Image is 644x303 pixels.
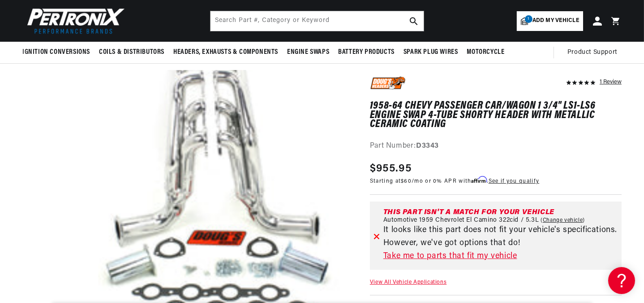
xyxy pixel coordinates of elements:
span: Ignition Conversions [22,48,90,57]
strong: D3343 [416,142,439,149]
a: Change vehicle [541,217,585,224]
span: Motorcycle [467,48,504,57]
span: $955.95 [370,161,412,177]
summary: Product Support [567,42,622,63]
summary: Headers, Exhausts & Components [169,42,283,63]
span: Affirm [472,176,487,183]
div: 1 Review [600,76,622,87]
summary: Coils & Distributors [94,42,169,63]
span: Spark Plug Wires [404,48,458,57]
a: 1Add my vehicle [517,11,583,31]
span: Add my vehicle [532,17,579,25]
span: 1 [525,15,532,23]
span: Automotive 1959 Chevrolet El Camino 322cid / 5.3L [383,217,539,224]
span: Headers, Exhausts & Components [173,48,278,57]
span: Engine Swaps [287,48,329,57]
summary: Motorcycle [462,42,509,63]
input: Search Part #, Category or Keyword [210,11,424,31]
span: Product Support [567,48,617,57]
div: This part isn't a match for your vehicle [383,209,618,216]
summary: Ignition Conversions [22,42,94,63]
span: Coils & Distributors [99,48,164,57]
summary: Spark Plug Wires [399,42,463,63]
p: Starting at /mo or 0% APR with . [370,177,539,185]
img: Pertronix [22,5,125,36]
span: $60 [401,179,412,184]
summary: Battery Products [334,42,399,63]
div: Part Number: [370,141,622,152]
a: See if you qualify - Learn more about Affirm Financing (opens in modal) [489,179,539,184]
button: search button [404,11,424,31]
summary: Engine Swaps [283,42,334,63]
h1: 1958-64 Chevy Passenger Car/Wagon 1 3/4" LS1-LS6 Engine Swap 4-Tube Shorty Header with Metallic C... [370,102,622,129]
a: Take me to parts that fit my vehicle [383,250,618,263]
p: It looks like this part does not fit your vehicle's specifications. However, we've got options th... [383,224,618,250]
a: View All Vehicle Applications [370,280,447,285]
span: Battery Products [338,48,395,57]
